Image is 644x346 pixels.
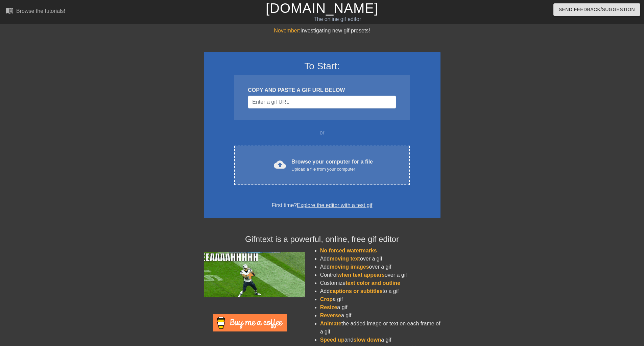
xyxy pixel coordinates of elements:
span: when text appears [337,272,385,278]
div: Browse the tutorials! [16,8,65,14]
div: First time? [213,201,432,209]
div: Investigating new gif presets! [204,27,440,35]
span: No forced watermarks [320,248,377,253]
span: November: [274,28,300,33]
li: and a gif [320,336,440,344]
li: a gif [320,295,440,303]
li: a gif [320,303,440,312]
li: Control over a gif [320,271,440,279]
img: football_small.gif [204,252,305,297]
span: Resize [320,304,337,310]
li: Add over a gif [320,255,440,263]
a: [DOMAIN_NAME] [266,1,378,16]
span: Speed up [320,337,344,343]
span: Crop [320,296,333,302]
a: Explore the editor with a test gif [297,202,372,208]
span: slow down [353,337,381,343]
span: Reverse [320,313,341,318]
span: Animate [320,321,341,326]
li: Add over a gif [320,263,440,271]
span: Send Feedback/Suggestion [559,5,635,14]
li: Add to a gif [320,287,440,295]
span: moving images [330,264,369,270]
span: text color and outline [345,280,400,286]
li: the added image or text on each frame of a gif [320,320,440,336]
input: Username [248,96,396,108]
div: COPY AND PASTE A GIF URL BELOW [248,86,396,94]
span: moving text [330,256,360,262]
h3: To Start: [213,60,432,72]
img: Buy Me A Coffee [213,314,287,331]
li: a gif [320,312,440,320]
li: Customize [320,279,440,287]
a: Browse the tutorials! [5,6,65,17]
span: menu_book [5,6,14,15]
h4: Gifntext is a powerful, online, free gif editor [204,234,440,244]
div: Browse your computer for a file [291,158,373,173]
div: Upload a file from your computer [291,166,373,173]
span: cloud_upload [274,158,286,171]
span: captions or subtitles [330,288,382,294]
div: The online gif editor [218,15,457,23]
button: Send Feedback/Suggestion [553,3,640,16]
div: or [221,129,423,137]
